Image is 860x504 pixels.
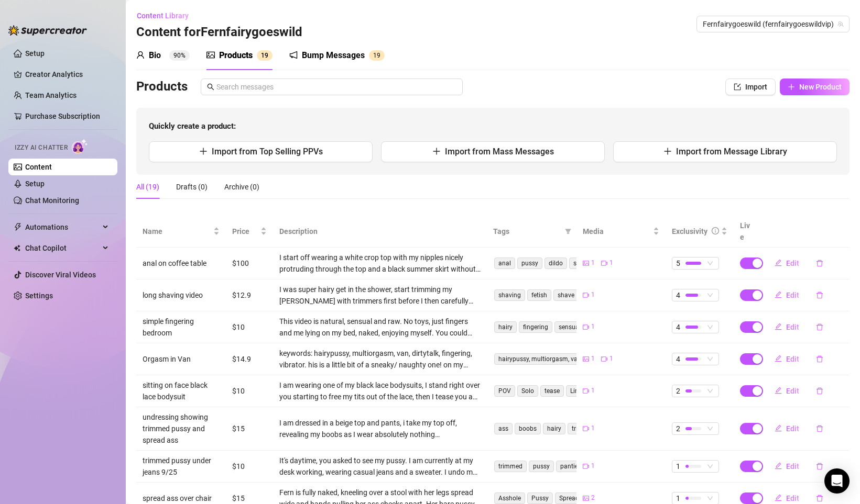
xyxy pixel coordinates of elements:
[786,355,799,363] span: Edit
[279,252,481,275] div: I start off wearing a white crop top with my nipples nicely protruding through the top and a blac...
[816,425,823,432] span: delete
[273,216,487,248] th: Description
[381,141,605,162] button: Import from Mass Messages
[136,407,226,451] td: undressing showing trimmed pussy and spread ass
[601,356,607,362] span: video-camera
[591,258,595,268] span: 1
[540,385,564,397] span: tease
[279,417,481,440] div: I am dressed in a beige top and pants, i take my top off, revealing my boobs as I wear absolutely...
[663,147,672,155] span: plus
[808,458,832,475] button: delete
[676,423,680,434] span: 2
[136,279,226,311] td: long shaving video
[494,257,515,269] span: anal
[583,324,589,330] span: video-camera
[786,424,799,433] span: Edit
[775,424,782,432] span: edit
[676,321,680,333] span: 4
[591,354,595,364] span: 1
[775,259,782,266] span: edit
[808,383,832,399] button: delete
[257,50,273,61] sup: 19
[494,461,527,472] span: trimmed
[169,50,190,61] sup: 90%
[569,257,602,269] span: soloplay
[565,228,571,234] span: filter
[494,289,525,301] span: shaving
[25,66,109,83] a: Creator Analytics
[676,385,680,397] span: 2
[445,147,554,156] span: Import from Mass Messages
[519,321,552,333] span: fingering
[25,180,45,188] a: Setup
[232,226,258,237] span: Price
[676,461,680,472] span: 1
[226,279,273,311] td: $12.9
[226,216,273,248] th: Price
[734,216,760,248] th: Live
[494,423,513,434] span: ass
[25,196,79,205] a: Chat Monitoring
[676,289,680,301] span: 4
[766,255,808,272] button: Edit
[136,79,188,95] h3: Products
[775,387,782,394] span: edit
[212,147,323,156] span: Import from Top Selling PPVs
[527,492,553,504] span: Pussy
[493,226,561,237] span: Tags
[816,387,823,395] span: delete
[279,455,481,478] div: It's daytime, you asked to see my pussy. I am currently at my desk working, wearing casual jeans ...
[591,461,595,471] span: 1
[775,355,782,362] span: edit
[775,291,782,298] span: edit
[216,81,456,93] input: Search messages
[766,319,808,335] button: Edit
[766,287,808,304] button: Edit
[517,257,542,269] span: pussy
[766,458,808,475] button: Edit
[703,16,843,32] span: Fernfairygoeswild (fernfairygoeswildvip)
[609,354,613,364] span: 1
[279,379,481,402] div: I am wearing one of my black lace bodysuits, I stand right over you starting to free my tits out ...
[25,292,53,300] a: Settings
[494,353,664,365] span: hairypussy, multiorgasm, van, dirtytalk, fingering, vibrator,
[136,375,226,407] td: sitting on face black lace bodysuit
[672,226,707,237] div: Exclusivity
[15,143,68,153] span: Izzy AI Chatter
[591,423,595,433] span: 1
[613,141,837,162] button: Import from Message Library
[72,139,88,154] img: AI Chatter
[766,383,808,399] button: Edit
[25,91,77,99] a: Team Analytics
[591,322,595,332] span: 1
[601,260,607,266] span: video-camera
[766,420,808,437] button: Edit
[25,240,100,256] span: Chat Copilot
[676,353,680,365] span: 4
[207,83,214,91] span: search
[553,289,579,301] span: shave
[265,52,268,59] span: 9
[226,343,273,375] td: $14.9
[226,375,273,407] td: $10
[494,321,517,333] span: hairy
[8,25,87,36] img: logo-BBDzfeDw.svg
[224,181,259,193] div: Archive (0)
[808,287,832,304] button: delete
[373,52,377,59] span: 1
[279,316,481,339] div: This video is natural, sensual and raw. No toys, just fingers and me lying on my bed, naked, enjo...
[824,468,850,494] div: Open Intercom Messenger
[808,319,832,335] button: delete
[136,24,302,41] h3: Content for Fernfairygoeswild
[816,463,823,470] span: delete
[554,321,585,333] span: sensual
[566,385,596,397] span: Lingerie
[176,181,208,193] div: Drafts (0)
[149,121,236,131] strong: Quickly create a product:
[576,216,666,248] th: Media
[136,248,226,279] td: anal on coffee table
[816,260,823,267] span: delete
[494,492,525,504] span: Asshole
[591,290,595,300] span: 1
[583,495,589,501] span: picture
